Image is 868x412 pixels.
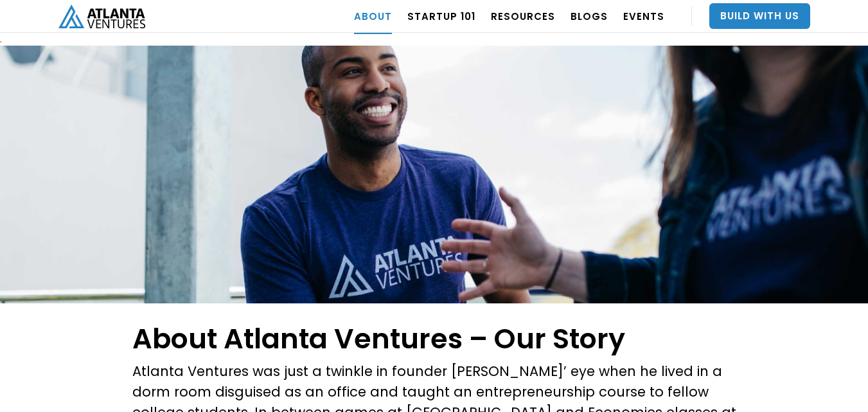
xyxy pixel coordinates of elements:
[132,323,736,355] h1: About Atlanta Ventures – Our Story
[709,3,810,29] a: Build With Us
